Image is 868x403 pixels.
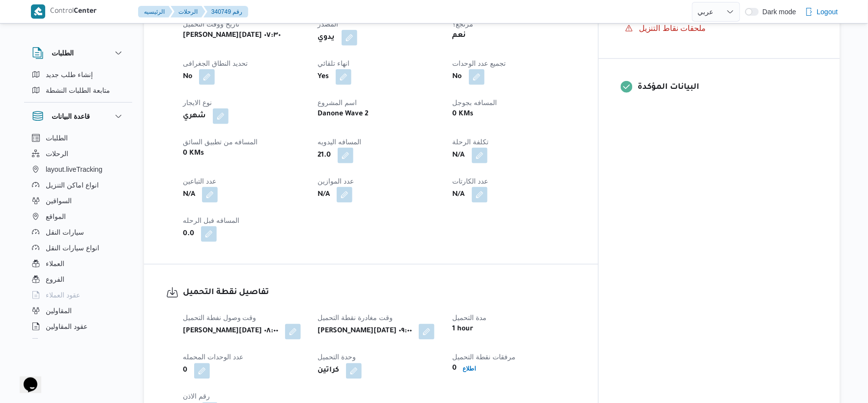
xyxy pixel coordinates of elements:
span: العملاء [46,258,64,269]
span: تكلفة الرحلة [453,138,489,146]
button: Logout [801,2,842,22]
span: المسافه فبل الرحله [183,216,239,224]
b: 1 hour [453,324,474,336]
b: Danone Wave 2 [318,108,368,120]
span: اجهزة التليفون [46,336,87,348]
b: 0.0 [183,228,194,240]
span: مدة التحميل [453,314,487,322]
span: مرتجع؟ [453,20,474,28]
b: 0 KMs [453,108,474,120]
b: [PERSON_NAME][DATE] ٠٧:٣٠ [183,30,281,42]
button: ملحقات نقاط التنزيل [621,21,818,36]
span: المسافه بجوجل [453,99,497,107]
button: السواقين [28,193,128,209]
div: الطلبات [24,67,132,102]
span: مرفقات نقطة التحميل [453,353,516,361]
img: X8yXhbKr1z7QwAAAABJRU5ErkJggg== [31,4,45,19]
b: 0 [453,363,457,375]
b: Yes [318,71,329,83]
span: عدد التباعين [183,177,216,185]
b: No [453,71,462,83]
b: Center [74,8,97,16]
button: الفروع [28,271,128,287]
span: وقت مغادرة نقطة التحميل [318,314,393,322]
div: قاعدة البيانات [24,130,132,343]
button: المقاولين [28,303,128,319]
b: اطلاع [463,366,476,373]
span: رقم الاذن [183,393,210,401]
h3: قاعدة البيانات [52,110,90,122]
button: الطلبات [28,130,128,146]
span: اسم المشروع [318,99,357,107]
iframe: chat widget [10,364,41,393]
b: 0 [183,365,187,377]
b: N/A [318,189,330,201]
button: العملاء [28,256,128,271]
b: N/A [183,189,195,201]
button: المواقع [28,209,128,224]
span: المسافه اليدويه [318,138,361,146]
b: يدوي [318,32,335,44]
button: انواع سيارات النقل [28,240,128,256]
b: 0 KMs [183,148,204,160]
b: [PERSON_NAME][DATE] ٠٩:٠٠ [318,326,412,338]
button: layout.liveTracking [28,161,128,177]
span: متابعة الطلبات النشطة [46,84,110,96]
span: الفروع [46,273,64,285]
b: N/A [453,189,465,201]
button: قاعدة البيانات [32,110,124,122]
button: عقود المقاولين [28,319,128,334]
b: شهري [183,110,206,122]
span: المسافه من تطبيق السائق [183,138,258,146]
span: وحدة التحميل [318,353,356,361]
span: انهاء تلقائي [318,59,349,67]
span: عدد الموازين [318,177,354,185]
h3: الطلبات [52,47,74,59]
button: إنشاء طلب جديد [28,67,128,82]
span: عقود المقاولين [46,321,87,332]
b: نعم [453,30,466,42]
span: إنشاء طلب جديد [46,69,93,81]
span: انواع سيارات النقل [46,242,99,254]
b: No [183,71,192,83]
span: تجميع عدد الوحدات [453,59,506,67]
span: المصدر [318,20,338,28]
span: layout.liveTracking [46,163,102,175]
b: 21.0 [318,150,331,161]
button: الرحلات [28,146,128,161]
span: عدد الوحدات المحمله [183,353,243,361]
span: تحديد النطاق الجغرافى [183,59,248,67]
button: اجهزة التليفون [28,334,128,350]
button: اطلاع [459,363,480,375]
b: كراتين [318,365,339,377]
span: انواع اماكن التنزيل [46,179,99,191]
span: سيارات النقل [46,226,84,238]
span: ملحقات نقاط التنزيل [639,23,706,34]
span: Logout [817,6,838,18]
button: انواع اماكن التنزيل [28,177,128,193]
b: N/A [453,150,465,161]
span: الطلبات [46,132,68,144]
span: عدد الكارتات [453,177,489,185]
b: [PERSON_NAME][DATE] ٠٨:٠٠ [183,326,278,338]
span: المواقع [46,211,66,222]
span: عقود العملاء [46,289,80,301]
button: متابعة الطلبات النشطة [28,82,128,98]
span: وقت وصول نفطة التحميل [183,314,257,322]
button: الرئيسيه [138,6,173,18]
span: الرحلات [46,148,68,160]
button: الطلبات [32,47,124,59]
button: عقود العملاء [28,287,128,303]
span: Dark mode [759,8,796,16]
span: المقاولين [46,305,72,317]
h3: البيانات المؤكدة [637,81,818,94]
span: نوع الايجار [183,99,212,107]
button: 340749 رقم [203,6,248,18]
span: ملحقات نقاط التنزيل [639,24,706,32]
button: سيارات النقل [28,224,128,240]
button: الرحلات [171,6,205,18]
span: السواقين [46,195,72,207]
h3: تفاصيل نقطة التحميل [183,287,576,300]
